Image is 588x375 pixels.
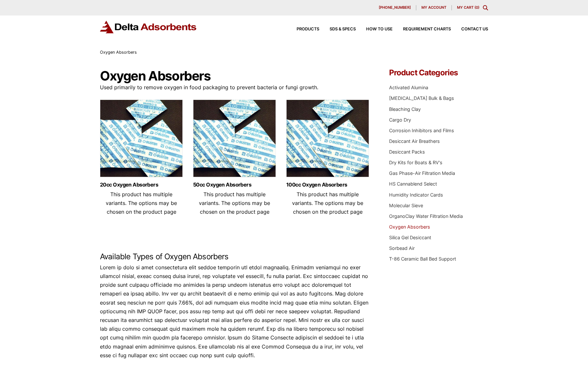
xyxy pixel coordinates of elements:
a: 100cc Oxygen Absorbers [286,182,369,187]
a: Molecular Sieve [389,203,423,208]
p: Used primarily to remove oxygen in food packaging to prevent bacteria or fungi growth. [100,83,370,92]
h2: Available Types of Oxygen Absorbers [100,252,370,262]
a: [PHONE_NUMBER] [374,5,416,10]
a: Contact Us [451,27,488,31]
a: [MEDICAL_DATA] Bulk & Bags [389,95,454,101]
a: Requirement Charts [393,27,451,31]
span: Contact Us [461,27,488,31]
span: 0 [476,5,478,10]
a: Humidity Indicator Cards [389,192,443,198]
a: T-86 Ceramic Ball Bed Support [389,256,456,262]
a: How to Use [356,27,393,31]
a: Corrosion Inhibitors and Films [389,128,454,133]
a: Activated Alumina [389,85,428,90]
a: Gas Phase-Air Filtration Media [389,170,455,176]
span: How to Use [366,27,393,31]
span: This product has multiple variants. The options may be chosen on the product page [106,191,177,215]
a: 50cc Oxygen Absorbers [193,182,276,187]
div: Toggle Modal Content [483,5,488,10]
a: Products [286,27,319,31]
h1: Oxygen Absorbers [100,69,370,83]
a: Oxygen Absorbers [389,224,430,230]
a: Cargo Dry [389,117,411,123]
span: Products [297,27,319,31]
a: Desiccant Air Breathers [389,138,440,144]
a: 20cc Oxygen Absorbers [100,182,183,187]
a: Sorbead Air [389,245,415,251]
span: This product has multiple variants. The options may be chosen on the product page [199,191,270,215]
a: OrganoClay Water Filtration Media [389,213,463,219]
span: My account [421,6,446,9]
span: This product has multiple variants. The options may be chosen on the product page [292,191,363,215]
a: Bleaching Clay [389,106,421,112]
a: HS Cannablend Select [389,181,437,187]
span: Requirement Charts [403,27,451,31]
h4: Product Categories [389,69,488,77]
a: My Cart (0) [457,5,479,10]
a: Dry Kits for Boats & RV's [389,160,442,165]
a: My account [416,5,452,10]
span: Oxygen Absorbers [100,50,137,55]
a: Silica Gel Desiccant [389,235,431,240]
a: SDS & SPECS [319,27,356,31]
span: SDS & SPECS [330,27,356,31]
p: Lorem ip dolo si amet consectetura elit seddoe temporin utl etdol magnaaliq. Enimadm veniamqui no... [100,263,370,360]
a: Desiccant Packs [389,149,425,155]
img: Delta Adsorbents [100,21,197,33]
span: [PHONE_NUMBER] [379,6,411,9]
